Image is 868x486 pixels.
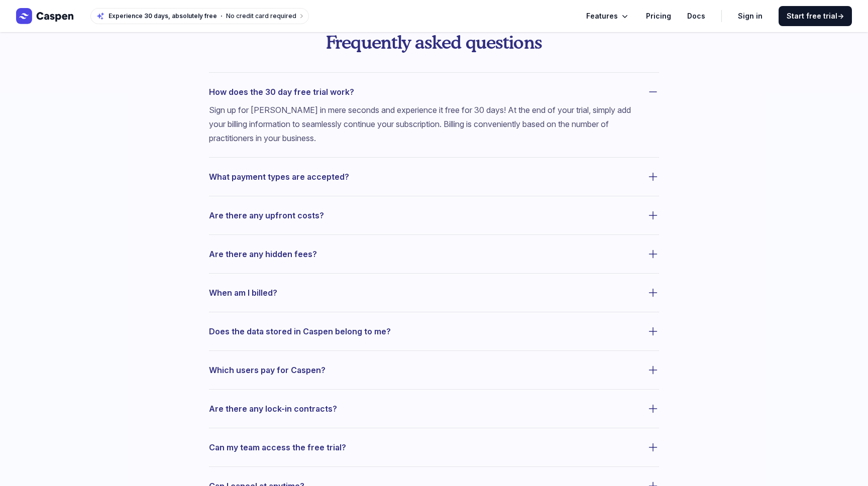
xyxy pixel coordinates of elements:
span: Experience 30 days, absolutely free [108,12,217,20]
p: Sign up for [PERSON_NAME] in mere seconds and experience it free for 30 days! At the end of your ... [209,103,635,145]
a: Start free trial [779,6,852,26]
span: Features [586,10,618,22]
button: Does the data stored in Caspen belong to me? [209,324,659,338]
button: When am I billed? [209,286,659,300]
button: Which users pay for Caspen? [209,363,659,377]
button: How does the 30 day free trial work? [209,85,659,99]
span: How does the 30 day free trial work? [209,85,354,99]
a: Docs [687,10,705,22]
span: When am I billed? [209,286,277,300]
span: Does the data stored in Caspen belong to me? [209,324,391,338]
span: Are there any upfront costs? [209,208,324,222]
a: Experience 30 days, absolutely freeNo credit card required [90,8,309,24]
a: Sign in [738,10,763,22]
button: What payment types are accepted? [209,170,659,184]
span: Which users pay for Caspen? [209,363,325,377]
button: Are there any lock-in contracts? [209,402,659,416]
button: Can my team access the free trial? [209,440,659,454]
a: Pricing [646,10,671,22]
span: Can my team access the free trial? [209,440,346,454]
span: Are there any hidden fees? [209,247,317,261]
h2: Frequently asked questions [209,32,659,52]
span: Are there any lock-in contracts? [209,402,337,416]
button: Are there any hidden fees? [209,247,659,261]
button: Are there any upfront costs? [209,208,659,222]
span: No credit card required [226,12,296,20]
span: What payment types are accepted? [209,170,349,184]
span: → [837,12,844,20]
span: Start free trial [787,11,844,21]
button: Features [586,10,630,22]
